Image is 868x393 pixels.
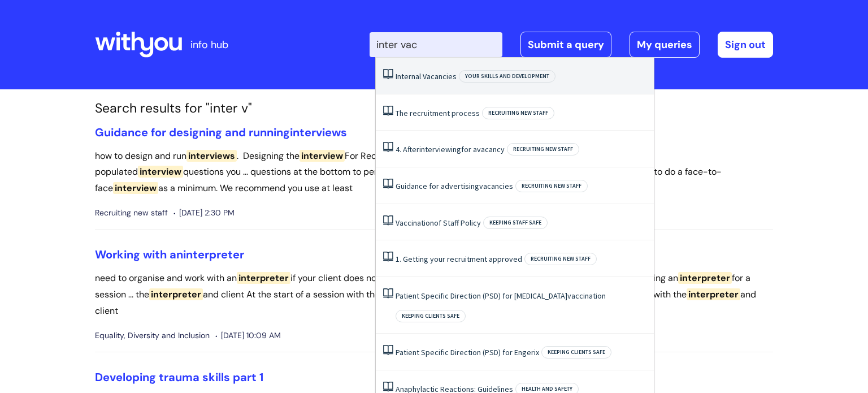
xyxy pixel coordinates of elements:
a: Vaccinationof Staff Policy [396,218,481,228]
span: interviews [186,150,237,162]
span: Vaccination [396,218,434,228]
span: Internal [396,71,421,81]
a: Developing trauma skills part 1 [95,370,263,385]
span: vacancies [479,181,513,191]
a: 4. Afterinterviewingfor avacancy [396,144,505,154]
span: interpreter [183,247,244,262]
span: Keeping clients safe [541,346,611,359]
span: Recruiting new staff [482,107,554,119]
input: Search [370,32,502,57]
span: Keeping staff safe [483,217,548,229]
a: Internal Vacancies [396,71,457,81]
span: interpreter [687,288,740,300]
a: Working with aninterpreter [95,247,244,262]
p: info hub [190,36,228,54]
a: Patient Specific Direction (PSD) for [MEDICAL_DATA]vaccination [396,291,606,301]
p: need to organise and work with an if your client does not speak English ... sessions involving ca... [95,270,773,319]
span: Equality, Diversity and Inclusion [95,329,210,343]
span: interviews [290,125,347,140]
span: Keeping clients safe [396,310,466,322]
span: Recruiting new staff [95,206,168,220]
a: The recruitment process [396,108,480,118]
span: interviewing [419,144,461,154]
a: Sign out [718,32,773,58]
a: Submit a query [520,32,611,58]
span: [DATE] 2:30 PM [173,206,235,220]
a: 1. Getting your recruitment approved [396,254,522,264]
span: Your skills and development [459,70,555,83]
span: Recruiting new staff [524,253,597,265]
span: interview [138,166,183,178]
p: how to design and run . Designing the For Recovery Worker ... standardised template, containing p... [95,148,773,197]
span: interpreter [678,272,732,284]
a: Guidance for designing and runninginterviews [95,125,347,140]
span: interview [113,182,158,194]
div: | - [370,32,773,58]
span: interpreter [149,288,203,300]
a: Guidance for advertisingvacancies [396,181,513,191]
span: interpreter [237,272,290,284]
span: vacancy [477,144,505,154]
span: Recruiting new staff [507,143,579,156]
span: Vacancies [423,71,457,81]
span: [DATE] 10:09 AM [215,329,281,343]
h1: Search results for "inter v" [95,101,773,116]
span: vaccination [567,291,606,301]
a: Patient Specific Direction (PSD) for Engerix [396,347,539,357]
span: interview [300,150,345,162]
a: My queries [630,32,700,58]
span: Recruiting new staff [515,180,588,192]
